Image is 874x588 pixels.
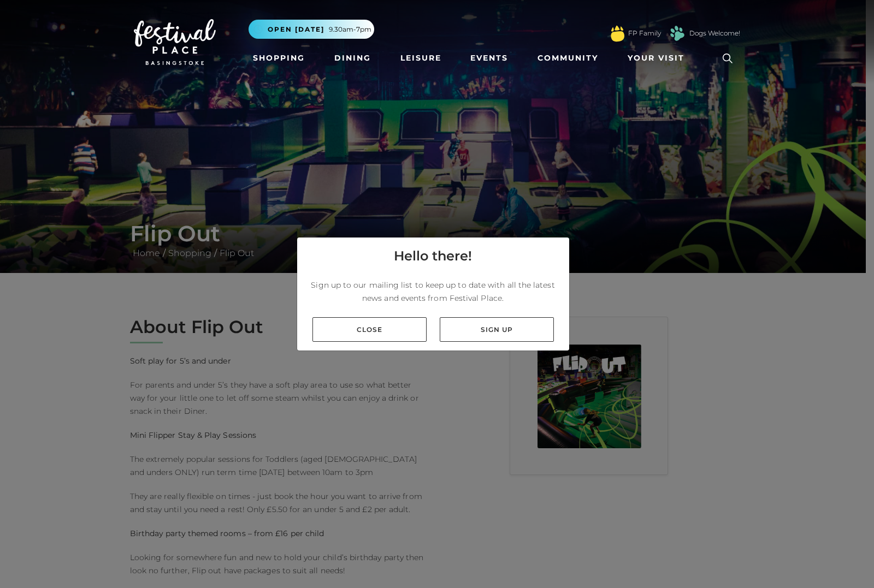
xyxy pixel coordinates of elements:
[249,48,309,68] a: Shopping
[628,28,661,38] a: FP Family
[396,48,446,68] a: Leisure
[533,48,603,68] a: Community
[394,246,472,266] h4: Hello there!
[623,48,694,68] a: Your Visit
[134,19,216,65] img: Festival Place Logo
[440,317,554,342] a: Sign up
[628,52,684,64] span: Your Visit
[312,317,427,342] a: Close
[268,25,324,34] span: Open [DATE]
[329,25,371,34] span: 9.30am-7pm
[306,278,560,305] p: Sign up to our mailing list to keep up to date with all the latest news and events from Festival ...
[689,28,740,38] a: Dogs Welcome!
[330,48,375,68] a: Dining
[249,20,374,39] button: Open [DATE] 9.30am-7pm
[466,48,512,68] a: Events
